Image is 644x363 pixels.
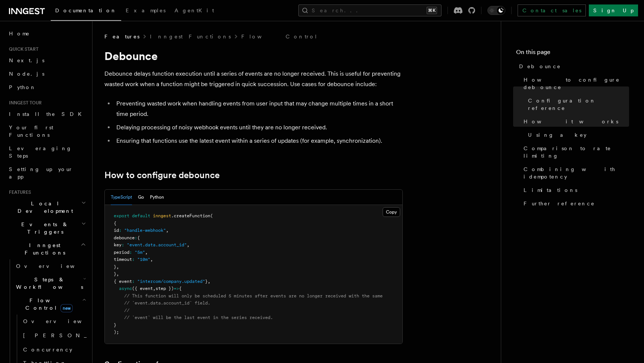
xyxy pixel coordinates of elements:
[137,257,150,262] span: "10m"
[20,315,88,328] a: Overview
[6,239,88,259] button: Inngest Functions
[516,60,629,73] a: Debounce
[127,242,187,247] span: "event.data.account_id"
[241,33,318,40] a: Flow Control
[6,218,88,239] button: Events & Triggers
[116,271,119,277] span: ,
[114,235,135,240] span: debounce
[383,207,400,217] button: Copy
[111,190,132,205] button: TypeScript
[6,242,81,256] span: Inngest Functions
[23,332,132,338] span: [PERSON_NAME]
[528,97,629,112] span: Configuration reference
[135,250,145,255] span: "5m"
[9,30,30,37] span: Home
[210,213,213,218] span: (
[521,115,629,128] a: How it works
[129,250,132,255] span: :
[6,46,38,52] span: Quick start
[153,213,171,218] span: inngest
[104,33,139,40] span: Features
[174,286,179,291] span: =>
[124,293,383,299] span: // This function will only be scheduled 5 minutes after events are no longer received with the same
[524,186,577,194] span: Limitations
[6,27,88,40] a: Home
[6,54,88,67] a: Next.js
[13,276,83,291] span: Steps & Workflows
[116,264,119,269] span: ,
[114,264,116,269] span: }
[122,242,124,247] span: :
[6,107,88,121] a: Install the SDK
[155,286,174,291] span: step })
[114,122,403,133] li: Delaying processing of noisy webhook events until they are no longer received.
[187,242,189,247] span: ,
[524,76,629,91] span: How to configure debounce
[427,7,437,14] kbd: ⌘K
[119,286,132,291] span: async
[524,165,629,180] span: Combining with idempotency
[23,347,72,353] span: Concurrency
[6,200,81,215] span: Local Development
[208,279,210,284] span: ,
[114,213,129,218] span: export
[137,235,140,240] span: {
[150,33,231,40] a: Inngest Functions
[132,257,135,262] span: :
[9,57,44,63] span: Next.js
[132,279,135,284] span: :
[13,273,88,294] button: Steps & Workflows
[114,242,122,247] span: key
[114,329,119,335] span: );
[126,7,166,13] span: Examples
[150,257,153,262] span: ,
[521,183,629,197] a: Limitations
[9,111,86,117] span: Install the SDK
[521,197,629,210] a: Further reference
[516,48,629,60] h4: On this page
[9,145,72,159] span: Leveraging Steps
[132,213,150,218] span: default
[114,257,132,262] span: timeout
[524,200,595,207] span: Further reference
[6,221,81,236] span: Events & Triggers
[525,94,629,115] a: Configuration reference
[175,7,214,13] span: AgentKit
[114,250,129,255] span: period
[171,213,210,218] span: .createFunction
[6,197,88,218] button: Local Development
[528,131,587,139] span: Using a key
[55,7,117,13] span: Documentation
[519,63,561,70] span: Debounce
[124,300,210,306] span: // `event.data.account_id` field.
[166,228,169,233] span: ,
[121,2,170,20] a: Examples
[6,189,31,195] span: Features
[114,271,116,277] span: }
[487,6,505,15] button: Toggle dark mode
[518,4,586,16] a: Contact sales
[138,190,144,205] button: Go
[104,170,220,180] a: How to configure debounce
[13,297,82,312] span: Flow Control
[119,228,122,233] span: :
[6,67,88,81] a: Node.js
[525,128,629,142] a: Using a key
[6,142,88,162] a: Leveraging Steps
[589,4,638,16] a: Sign Up
[298,4,442,16] button: Search...⌘K
[170,2,219,20] a: AgentKit
[114,322,116,328] span: }
[135,235,137,240] span: :
[20,328,88,343] a: [PERSON_NAME]
[60,304,73,312] span: new
[114,98,403,119] li: Preventing wasted work when handling events from user input that may change multiple times in a s...
[124,315,273,320] span: // `event` will be the last event in the series received.
[6,121,88,142] a: Your first Functions
[6,81,88,94] a: Python
[132,286,153,291] span: ({ event
[20,343,88,356] a: Concurrency
[23,318,100,324] span: Overview
[114,136,403,146] li: Ensuring that functions use the latest event within a series of updates (for example, synchroniza...
[6,100,42,106] span: Inngest tour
